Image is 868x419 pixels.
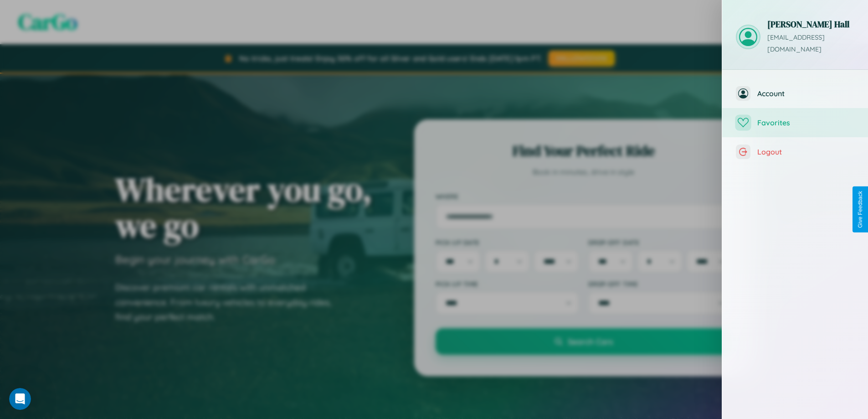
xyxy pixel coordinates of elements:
[757,89,854,98] span: Account
[9,388,31,410] iframe: Intercom live chat
[757,118,854,127] span: Favorites
[857,191,863,228] div: Give Feedback
[722,79,868,108] button: Account
[767,32,854,56] p: [EMAIL_ADDRESS][DOMAIN_NAME]
[767,18,854,30] h3: [PERSON_NAME] Hall
[722,108,868,137] button: Favorites
[757,147,854,156] span: Logout
[722,137,868,166] button: Logout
